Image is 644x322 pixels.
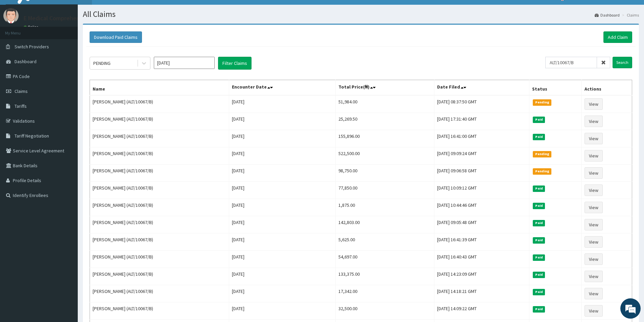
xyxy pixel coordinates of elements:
[15,133,49,139] span: Tariff Negotiation
[533,237,545,243] span: Paid
[434,80,529,96] th: Date Filed
[90,216,229,233] td: [PERSON_NAME] (ALT/10067/B)
[90,268,229,285] td: [PERSON_NAME] (ALT/10067/B)
[24,15,112,21] p: E Medical Comprehensive Consult
[434,113,529,130] td: [DATE] 17:31:40 GMT
[35,38,114,47] div: Chat with us now
[533,272,545,278] span: Paid
[229,302,335,320] td: [DATE]
[15,58,37,65] span: Dashboard
[229,130,335,147] td: [DATE]
[603,31,632,43] a: Add Claim
[218,57,252,70] button: Filter Claims
[529,80,582,96] th: Status
[335,147,434,165] td: 522,500.00
[90,251,229,268] td: [PERSON_NAME] (ALT/10067/B)
[335,251,434,268] td: 54,697.00
[434,302,529,320] td: [DATE] 14:09:22 GMT
[229,199,335,216] td: [DATE]
[335,302,434,320] td: 32,500.00
[229,268,335,285] td: [DATE]
[533,168,551,174] span: Pending
[24,25,40,29] a: Online
[229,251,335,268] td: [DATE]
[613,57,632,68] input: Search
[90,130,229,147] td: [PERSON_NAME] (ALT/10067/B)
[229,80,335,96] th: Encounter Date
[90,182,229,199] td: [PERSON_NAME] (ALT/10067/B)
[3,184,129,208] textarea: Type your message and hit 'Enter'
[15,103,27,109] span: Tariffs
[111,3,127,20] div: Minimize live chat window
[229,182,335,199] td: [DATE]
[595,12,620,18] a: Dashboard
[585,271,603,282] a: View
[229,165,335,182] td: [DATE]
[585,305,603,317] a: View
[15,88,28,94] span: Claims
[585,184,603,196] a: View
[83,10,639,19] h1: All Claims
[434,95,529,113] td: [DATE] 08:37:50 GMT
[335,268,434,285] td: 133,375.00
[229,113,335,130] td: [DATE]
[434,147,529,165] td: [DATE] 09:09:24 GMT
[335,165,434,182] td: 98,750.00
[585,116,603,127] a: View
[335,130,434,147] td: 155,896.00
[13,34,27,51] img: d_794563401_company_1708531726252_794563401
[434,199,529,216] td: [DATE] 10:44:46 GMT
[585,236,603,248] a: View
[93,60,111,67] div: PENDING
[229,285,335,302] td: [DATE]
[533,134,545,140] span: Paid
[90,199,229,216] td: [PERSON_NAME] (ALT/10067/B)
[90,302,229,320] td: [PERSON_NAME] (ALT/10067/B)
[434,216,529,233] td: [DATE] 09:05:48 GMT
[229,95,335,113] td: [DATE]
[154,57,215,69] input: Select Month and Year
[585,133,603,144] a: View
[335,285,434,302] td: 17,342.00
[585,219,603,230] a: View
[533,254,545,261] span: Paid
[585,98,603,110] a: View
[533,185,545,192] span: Paid
[90,95,229,113] td: [PERSON_NAME] (ALT/10067/B)
[90,233,229,251] td: [PERSON_NAME] (ALT/10067/B)
[90,147,229,165] td: [PERSON_NAME] (ALT/10067/B)
[434,285,529,302] td: [DATE] 14:18:21 GMT
[335,199,434,216] td: 1,875.00
[533,203,545,209] span: Paid
[533,306,545,312] span: Paid
[335,95,434,113] td: 51,984.00
[581,80,632,96] th: Actions
[335,182,434,199] td: 77,850.00
[15,44,49,50] span: Switch Providers
[434,268,529,285] td: [DATE] 14:23:09 GMT
[434,165,529,182] td: [DATE] 09:06:58 GMT
[585,288,603,299] a: View
[229,147,335,165] td: [DATE]
[533,151,551,157] span: Pending
[585,167,603,179] a: View
[335,216,434,233] td: 142,803.00
[434,251,529,268] td: [DATE] 16:40:43 GMT
[229,216,335,233] td: [DATE]
[585,150,603,162] a: View
[434,130,529,147] td: [DATE] 16:41:00 GMT
[434,233,529,251] td: [DATE] 16:41:39 GMT
[90,165,229,182] td: [PERSON_NAME] (ALT/10067/B)
[434,182,529,199] td: [DATE] 10:09:12 GMT
[585,253,603,265] a: View
[3,8,19,23] img: User Image
[39,85,93,153] span: We're online!
[533,99,551,105] span: Pending
[533,117,545,123] span: Paid
[533,289,545,295] span: Paid
[620,12,639,18] li: Claims
[585,202,603,213] a: View
[533,220,545,226] span: Paid
[90,113,229,130] td: [PERSON_NAME] (ALT/10067/B)
[229,233,335,251] td: [DATE]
